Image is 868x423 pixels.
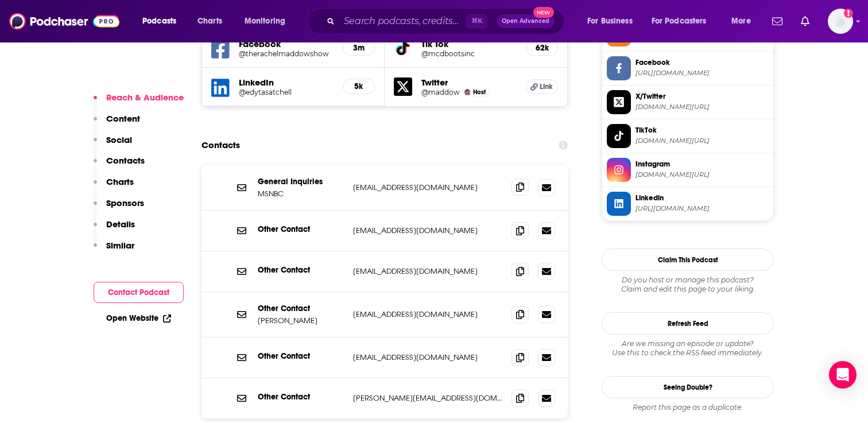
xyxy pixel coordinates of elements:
p: Sponsors [106,197,144,208]
a: Link [526,79,558,94]
p: [EMAIL_ADDRESS][DOMAIN_NAME] [353,266,502,276]
span: New [533,7,554,18]
p: Content [106,113,140,124]
p: Other Contact [258,392,344,402]
span: For Business [587,13,633,29]
p: Other Contact [258,351,344,361]
p: [PERSON_NAME] [258,316,344,325]
a: Open Website [106,313,171,323]
img: User Profile [828,9,853,34]
span: Logged in as adrian.villarreal [828,9,853,34]
button: Contacts [94,155,145,176]
img: Rachel Maddow [464,89,471,95]
svg: Add a profile image [844,9,853,18]
p: [EMAIL_ADDRESS][DOMAIN_NAME] [353,226,502,235]
span: ⌘ K [466,14,487,29]
button: Reach & Audience [94,92,184,113]
div: Report this page as a duplicate. [602,403,774,412]
h5: 3m [352,43,365,53]
h5: Tik Tok [421,38,517,49]
span: tiktok.com/@mcdbootsinc [635,137,769,145]
div: Are we missing an episode or update? Use this to check the RSS feed immediately. [602,339,774,358]
span: Host [473,88,486,96]
p: [PERSON_NAME][EMAIL_ADDRESS][DOMAIN_NAME] [353,393,502,403]
span: For Podcasters [652,13,707,29]
span: Instagram [635,159,769,169]
span: TikTok [635,125,769,135]
span: X/Twitter [635,91,769,102]
button: Details [94,219,135,240]
div: Search podcasts, credits, & more... [319,8,575,34]
div: Open Intercom Messenger [829,361,857,389]
span: https://www.facebook.com/therachelmaddowshow [635,69,769,77]
span: Charts [197,13,222,29]
img: Podchaser - Follow, Share and Rate Podcasts [9,10,119,32]
p: [EMAIL_ADDRESS][DOMAIN_NAME] [353,309,502,319]
button: Refresh Feed [602,312,774,335]
span: twitter.com/TheDailyShow [635,103,769,111]
span: Podcasts [142,13,176,29]
a: @edytasatchell [239,88,334,96]
a: Facebook[URL][DOMAIN_NAME] [607,56,769,80]
button: open menu [579,12,647,30]
p: Contacts [106,155,145,166]
span: Monitoring [245,13,285,29]
span: Linkedin [635,193,769,203]
button: Social [94,134,132,156]
span: More [731,13,751,29]
p: MSNBC [258,189,344,199]
span: Facebook [635,57,769,68]
p: Reach & Audience [106,92,184,103]
button: open menu [644,12,723,30]
a: @therachelmaddowshow [239,49,334,58]
a: Seeing Double? [602,376,774,398]
button: Sponsors [94,197,144,219]
button: Show profile menu [828,9,853,34]
h5: Twitter [421,77,517,88]
h5: 62k [536,43,548,53]
p: Other Contact [258,224,344,234]
a: Show notifications dropdown [796,11,814,31]
button: Claim This Podcast [602,249,774,271]
a: TikTok[DOMAIN_NAME][URL] [607,124,769,148]
button: Content [94,113,140,134]
h5: 5k [352,82,365,91]
h5: LinkedIn [239,77,334,88]
p: [EMAIL_ADDRESS][DOMAIN_NAME] [353,183,502,192]
span: Open Advanced [502,18,549,24]
p: General Inquiries [258,177,344,187]
input: Search podcasts, credits, & more... [339,12,466,30]
a: Instagram[DOMAIN_NAME][URL] [607,158,769,182]
a: X/Twitter[DOMAIN_NAME][URL] [607,90,769,114]
a: @maddow [421,88,460,96]
p: Similar [106,240,134,251]
button: Contact Podcast [94,282,184,303]
span: Link [540,82,553,91]
a: @mcdbootsinc [421,49,517,58]
p: [EMAIL_ADDRESS][DOMAIN_NAME] [353,352,502,362]
p: Social [106,134,132,145]
a: Charts [190,12,229,30]
button: open menu [134,12,191,30]
p: Other Contact [258,265,344,275]
div: Claim and edit this page to your liking. [602,275,774,294]
button: Similar [94,240,134,261]
h5: Facebook [239,38,334,49]
span: Do you host or manage this podcast? [602,275,774,285]
span: https://www.linkedin.com/in/edytasatchell [635,204,769,213]
h2: Contacts [201,134,240,156]
p: Details [106,219,135,230]
span: instagram.com/maddowshow [635,170,769,179]
a: Show notifications dropdown [768,11,787,31]
button: open menu [237,12,300,30]
button: Open AdvancedNew [497,14,555,28]
p: Other Contact [258,304,344,313]
button: Charts [94,176,134,197]
p: Charts [106,176,134,187]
